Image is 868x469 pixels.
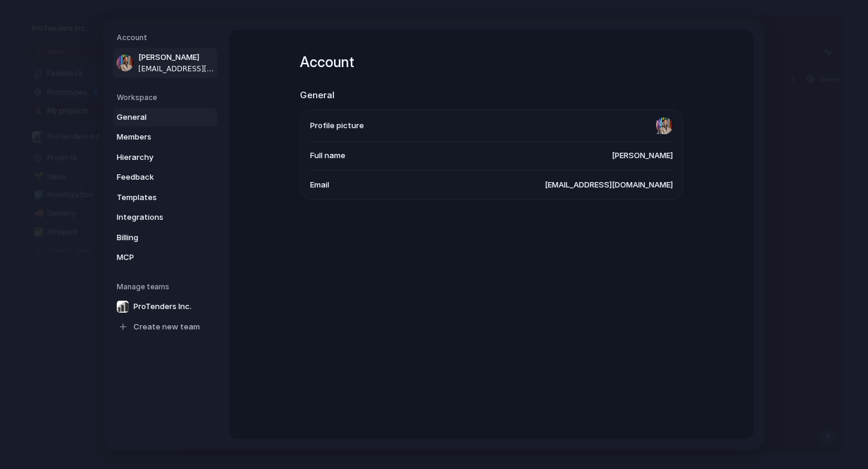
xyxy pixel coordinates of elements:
span: [EMAIL_ADDRESS][DOMAIN_NAME] [545,179,673,191]
a: General [113,108,217,127]
span: Profile picture [310,120,364,132]
h5: Manage teams [117,282,217,292]
a: Hierarchy [113,148,217,167]
span: ProTenders Inc. [133,301,192,313]
h5: Account [117,32,217,43]
a: Create new team [113,317,217,337]
a: ProTenders Inc. [113,297,217,316]
h5: Workspace [117,92,217,103]
a: Billing [113,228,217,247]
a: Members [113,128,217,147]
span: Email [310,179,329,191]
span: MCP [117,252,193,264]
a: Feedback [113,168,217,187]
span: General [117,111,193,123]
h2: General [300,89,683,102]
span: [PERSON_NAME] [612,150,673,162]
a: MCP [113,248,217,267]
span: Full name [310,150,345,162]
span: [EMAIL_ADDRESS][DOMAIN_NAME] [138,63,215,74]
span: [PERSON_NAME] [138,52,215,63]
h1: Account [300,52,683,73]
span: Feedback [117,171,193,183]
a: [PERSON_NAME][EMAIL_ADDRESS][DOMAIN_NAME] [113,48,217,78]
span: Create new team [133,321,200,333]
a: Integrations [113,208,217,227]
span: Billing [117,232,193,244]
span: Templates [117,192,193,204]
a: Templates [113,188,217,207]
span: Members [117,131,193,143]
span: Hierarchy [117,152,193,164]
span: Integrations [117,211,193,223]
